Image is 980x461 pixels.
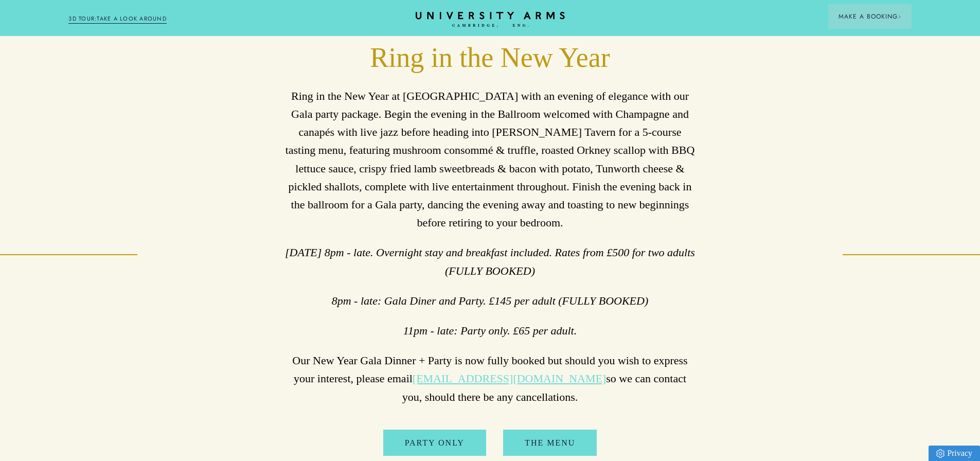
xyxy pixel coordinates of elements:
a: Home [416,12,565,28]
button: Make a BookingArrow icon [828,4,912,29]
p: Ring in the New Year at [GEOGRAPHIC_DATA] with an evening of elegance with our Gala party package... [284,87,696,232]
em: 8pm - late: Gala Diner and Party. £145 per adult (FULLY BOOKED) [332,294,649,307]
span: Make a Booking [839,12,901,21]
em: [DATE] 8pm - late. Overnight stay and breakfast included. Rates from £500 for two adults (FULLY B... [285,246,695,277]
p: Our New Year Gala Dinner + Party is now fully booked but should you wish to express your interest... [284,351,696,406]
h2: Ring in the New Year [284,41,696,75]
a: [EMAIL_ADDRESS][DOMAIN_NAME] [413,372,606,385]
a: 3D TOUR:TAKE A LOOK AROUND [68,14,167,24]
img: Privacy [936,449,945,458]
a: Privacy [929,446,980,461]
img: Arrow icon [898,15,901,19]
a: The Menu [503,430,597,456]
a: Party Only [383,430,486,456]
em: 11pm - late: Party only. £65 per adult. [403,324,577,337]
